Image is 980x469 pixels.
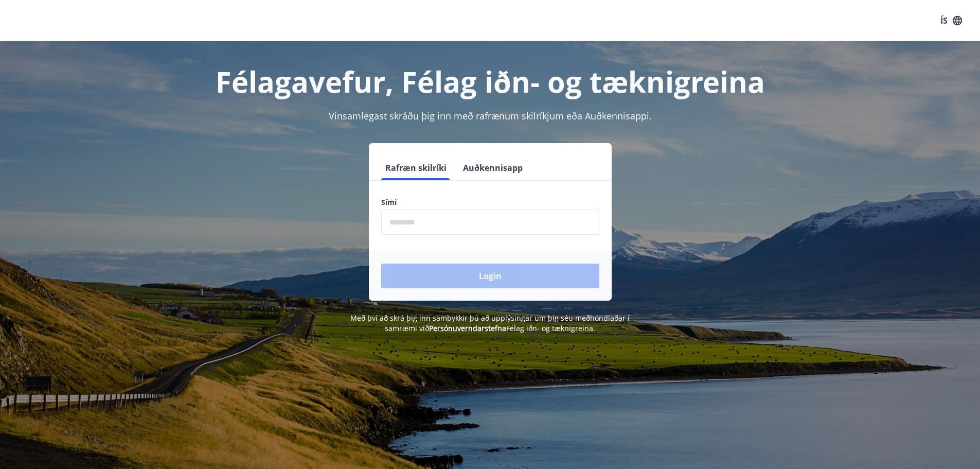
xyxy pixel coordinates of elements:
span: Með því að skrá þig inn samþykkir þú að upplýsingar um þig séu meðhöndlaðar í samræmi við Félag i... [350,313,630,333]
button: Rafræn skilríki [381,155,451,180]
span: Vinsamlegast skráðu þig inn með rafrænum skilríkjum eða Auðkennisappi. [329,110,652,122]
a: Persónuverndarstefna [429,323,506,333]
button: Auðkennisapp [459,155,527,180]
h1: Félagavefur, Félag iðn- og tæknigreina [132,62,848,101]
button: ÍS [935,11,968,30]
label: Sími [381,197,599,207]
